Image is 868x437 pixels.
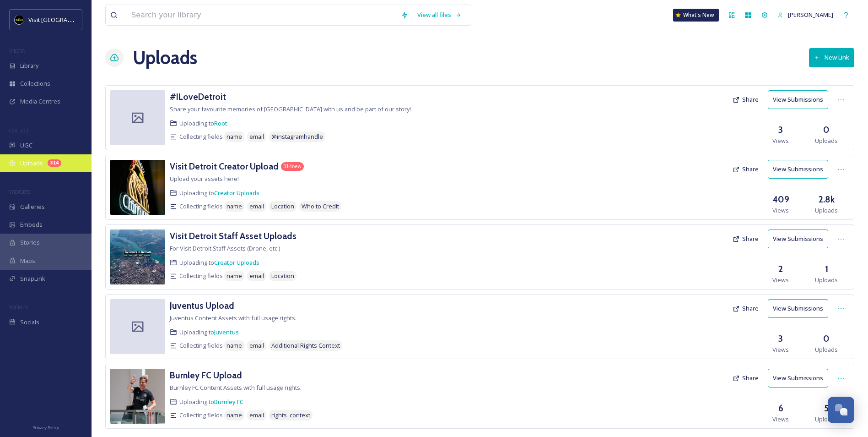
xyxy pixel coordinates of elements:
[170,105,411,113] span: Share your favourite memories of [GEOGRAPHIC_DATA] with us and be part of our story!
[772,276,789,284] span: Views
[728,369,763,387] button: Share
[815,276,838,284] span: Uploads
[179,341,223,350] span: Collecting fields
[824,402,829,415] h3: 5
[28,15,99,24] span: Visit [GEOGRAPHIC_DATA]
[170,175,239,183] span: Upload your assets here!
[214,119,227,127] a: Root
[728,300,763,317] button: Share
[179,132,223,141] span: Collecting fields
[226,202,242,211] span: name
[728,230,763,248] button: Share
[179,202,223,211] span: Collecting fields
[9,304,27,311] span: SOCIALS
[815,206,838,215] span: Uploads
[281,162,304,171] div: 314 new
[768,160,833,179] a: View Submissions
[170,161,279,172] h3: Visit Detroit Creator Upload
[214,328,239,336] span: Juventus
[214,398,243,406] a: Burnley FC
[673,9,719,22] a: What's New
[226,411,242,420] span: name
[271,341,340,350] span: Additional Rights Context
[170,383,302,392] span: Burnley FC Content Assets with full usage rights.
[768,90,828,109] button: View Submissions
[768,229,833,248] a: View Submissions
[179,189,259,197] span: Uploading to
[20,257,35,265] span: Maps
[249,272,264,280] span: email
[32,425,59,431] span: Privacy Policy
[249,341,264,350] span: email
[271,202,294,211] span: Location
[778,332,783,345] h3: 3
[768,369,828,388] button: View Submissions
[20,97,60,106] span: Media Centres
[226,341,242,350] span: name
[768,299,833,318] a: View Submissions
[828,397,854,423] button: Open Chat
[170,244,280,252] span: For Visit Detroit Staff Assets (Drone, etc.)
[170,160,279,173] a: Visit Detroit Creator Upload
[772,193,789,206] h3: 409
[768,229,828,248] button: View Submissions
[15,15,24,24] img: VISIT%20DETROIT%20LOGO%20-%20BLACK%20BACKGROUND.png
[179,119,227,128] span: Uploading to
[809,48,854,67] button: New Link
[179,258,259,267] span: Uploading to
[768,299,828,318] button: View Submissions
[772,206,789,215] span: Views
[413,6,466,24] a: View all files
[788,11,833,19] span: [PERSON_NAME]
[249,411,264,420] span: email
[48,159,61,167] div: 314
[226,132,242,141] span: name
[249,132,264,141] span: email
[772,415,789,424] span: Views
[110,369,165,424] img: 6bb81066-5e41-4ffe-bbfa-0a4e5217d6ed.jpg
[20,141,32,150] span: UGC
[772,345,789,354] span: Views
[20,274,45,283] span: SnapLink
[170,90,226,104] a: #ILoveDetroit
[133,44,197,71] a: Uploads
[778,402,783,415] h3: 6
[772,137,789,145] span: Views
[823,332,830,345] h3: 0
[110,229,165,284] img: 686af7d2-e0c3-43fa-9e27-0a04636953d4.jpg
[179,272,223,280] span: Collecting fields
[214,189,259,197] a: Creator Uploads
[9,127,29,134] span: COLLECT
[170,369,242,382] a: Burnley FC Upload
[778,262,783,276] h3: 2
[170,299,234,312] a: Juventus Upload
[728,91,763,109] button: Share
[302,202,339,211] span: Who to Credit
[170,230,297,241] h3: Visit Detroit Staff Asset Uploads
[20,318,39,327] span: Socials
[825,262,828,276] h3: 1
[226,272,242,280] span: name
[768,90,833,109] a: View Submissions
[20,79,50,88] span: Collections
[170,91,226,102] h3: #ILoveDetroit
[768,160,828,179] button: View Submissions
[9,47,25,54] span: MEDIA
[127,5,396,25] input: Search your library
[815,345,838,354] span: Uploads
[32,421,59,432] a: Privacy Policy
[110,160,165,215] img: 9c4f0474-4fa5-4db0-8606-3a34019d84d3.jpg
[20,220,43,229] span: Embeds
[170,300,234,311] h3: Juventus Upload
[271,272,294,280] span: Location
[214,258,259,267] a: Creator Uploads
[179,411,223,420] span: Collecting fields
[778,123,783,137] h3: 3
[170,314,297,322] span: Juventus Content Assets with full usage rights.
[170,229,297,243] a: Visit Detroit Staff Asset Uploads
